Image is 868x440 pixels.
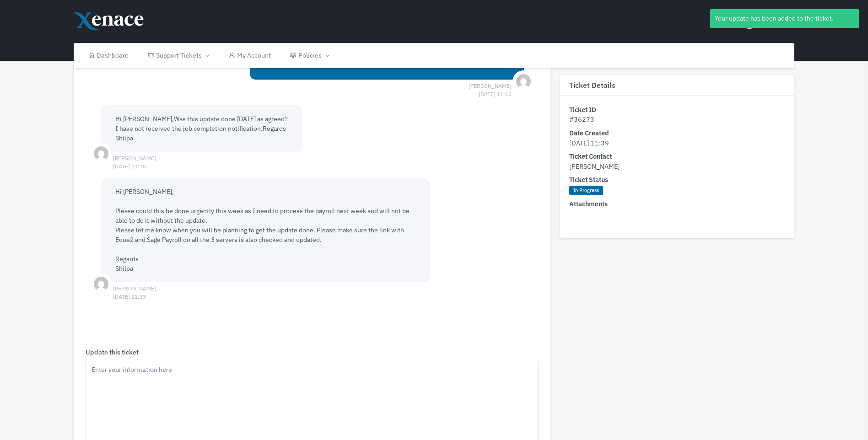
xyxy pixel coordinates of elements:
[115,188,410,273] span: Hi [PERSON_NAME], Please could this be done urgently this week as I need to process the payroll n...
[560,75,794,96] h3: Ticket Details
[569,105,785,115] dt: Ticket ID
[138,43,218,68] a: Support Tickets
[219,43,280,68] a: My Account
[736,5,794,37] button: Shilpa
[569,162,620,171] span: [PERSON_NAME]
[78,43,138,68] a: Dashboard
[115,115,288,142] span: Hi [PERSON_NAME],Was this update done [DATE] as agreed? I have not received the job completion no...
[569,186,603,196] span: In Progress
[113,284,156,293] span: [PERSON_NAME] [DATE] 11:33
[113,154,156,162] span: [PERSON_NAME] [DATE] 11:15
[569,128,785,138] dt: Date Created
[469,82,512,90] span: [PERSON_NAME] [DATE] 11:12
[280,43,338,68] a: Policies
[710,9,859,28] div: Your update has been added to the ticket.
[569,175,785,185] dt: Ticket Status
[569,152,785,162] dt: Ticket Contact
[569,199,785,209] dt: Attachments
[569,115,594,124] span: #36273
[569,139,609,147] span: [DATE] 11:39
[86,347,139,357] label: Update this ticket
